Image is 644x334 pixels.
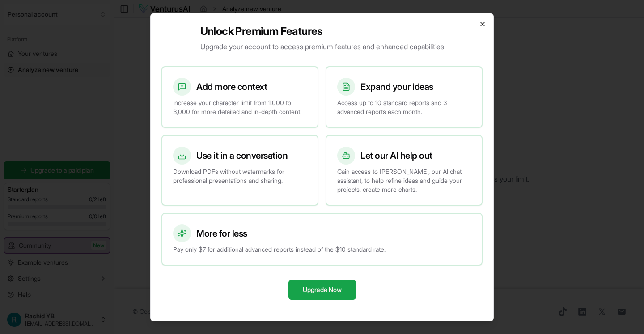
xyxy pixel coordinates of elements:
h3: Let our AI help out [360,149,432,162]
p: Increase your character limit from 1,000 to 3,000 for more detailed and in-depth content. [173,98,307,116]
p: Pay only $7 for additional advanced reports instead of the $10 standard rate. [173,245,471,254]
p: Download PDFs without watermarks for professional presentations and sharing. [173,167,307,185]
h3: Add more context [196,80,267,93]
p: Upgrade your account to access premium features and enhanced capabilities [200,41,444,52]
h3: More for less [196,227,247,240]
h3: Expand your ideas [360,80,433,93]
p: Gain access to [PERSON_NAME], our AI chat assistant, to help refine ideas and guide your projects... [337,167,471,194]
h3: Use it in a conversation [196,149,288,162]
button: Upgrade Now [288,280,356,300]
h2: Unlock Premium Features [200,24,444,38]
p: Access up to 10 standard reports and 3 advanced reports each month. [337,98,471,116]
